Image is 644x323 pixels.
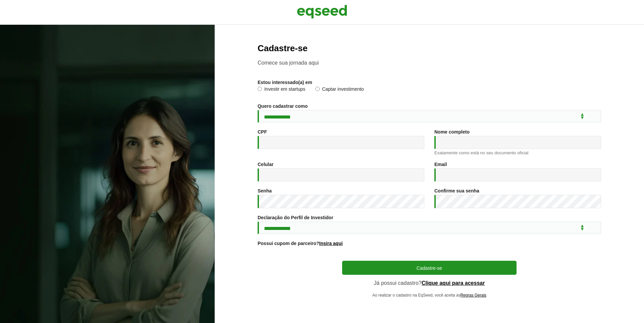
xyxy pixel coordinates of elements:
p: Já possui cadastro? [342,280,517,286]
input: Investir em startups [258,87,262,91]
label: Confirme sua senha [434,188,479,193]
label: Estou interessado(a) em [258,80,312,85]
label: Nome completo [434,130,470,134]
h2: Cadastre-se [258,44,601,53]
label: Investir em startups [258,87,305,93]
label: CPF [258,130,267,134]
a: Clique aqui para acessar [422,280,485,286]
input: Captar investimento [315,87,320,91]
img: EqSeed Logo [297,3,347,20]
label: Possui cupom de parceiro? [258,241,343,246]
button: Cadastre-se [342,261,517,275]
label: Senha [258,188,272,193]
label: Captar investimento [315,87,364,93]
a: Regras Gerais [461,293,486,297]
div: Exatamente como está no seu documento oficial [434,151,601,155]
label: Quero cadastrar como [258,104,308,108]
p: Ao realizar o cadastro na EqSeed, você aceita as [342,293,517,298]
a: Insira aqui [319,241,343,246]
label: Declaração do Perfil de Investidor [258,215,333,220]
label: Email [434,162,447,167]
p: Comece sua jornada aqui [258,60,601,66]
label: Celular [258,162,273,167]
